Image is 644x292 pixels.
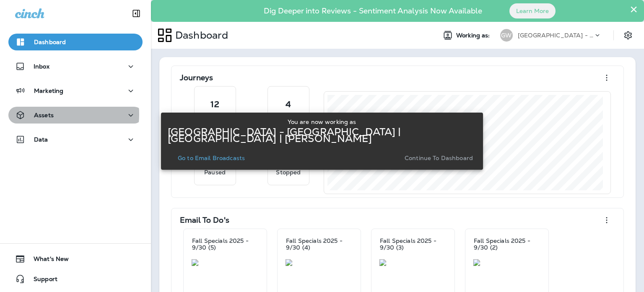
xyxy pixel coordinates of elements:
[34,87,63,94] p: Marketing
[621,28,636,43] button: Settings
[401,152,476,164] button: Continue to Dashboard
[509,3,556,18] button: Learn More
[8,82,143,99] button: Marketing
[500,29,513,42] div: GW
[8,250,143,267] button: What's New
[288,118,356,125] p: You are now working as
[474,237,540,251] p: Fall Specials 2025 - 9/30 (2)
[8,107,143,124] button: Assets
[8,271,143,287] button: Support
[473,259,540,266] img: 6ae18c6c-5642-492a-a328-5a9185987c4a.jpg
[518,32,593,39] p: [GEOGRAPHIC_DATA] - [GEOGRAPHIC_DATA] | [GEOGRAPHIC_DATA] | [PERSON_NAME]
[8,34,143,50] button: Dashboard
[8,58,143,75] button: Inbox
[34,39,66,45] p: Dashboard
[125,5,148,22] button: Collapse Sidebar
[25,276,57,286] span: Support
[178,155,245,161] p: Go to Email Broadcasts
[34,63,49,70] p: Inbox
[34,136,48,143] p: Data
[405,155,473,161] p: Continue to Dashboard
[168,129,476,142] p: [GEOGRAPHIC_DATA] - [GEOGRAPHIC_DATA] | [GEOGRAPHIC_DATA] | [PERSON_NAME]
[34,112,54,118] p: Assets
[630,3,638,16] button: Close
[8,131,143,148] button: Data
[174,152,248,164] button: Go to Email Broadcasts
[25,255,69,266] span: What's New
